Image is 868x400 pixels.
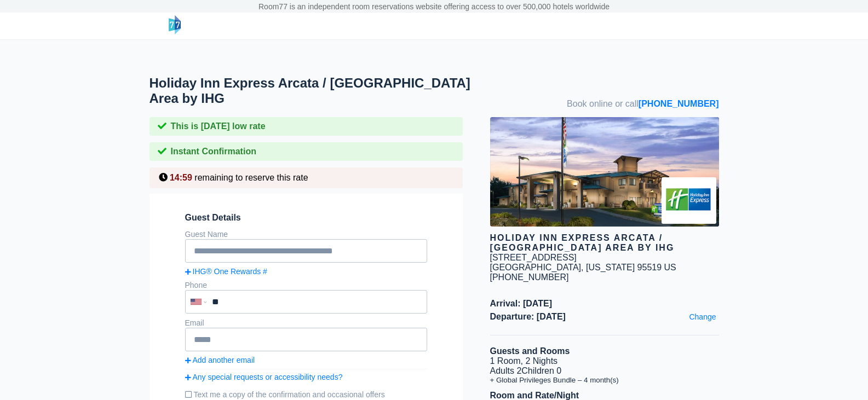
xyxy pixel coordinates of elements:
h1: Holiday Inn Express Arcata / [GEOGRAPHIC_DATA] Area by IHG [150,76,490,106]
span: [US_STATE] [586,263,635,272]
span: Arrival: [DATE] [490,299,719,309]
div: [STREET_ADDRESS] [490,253,577,263]
span: US [664,263,676,272]
span: Guest Details [185,213,427,223]
span: 95519 [637,263,662,272]
li: 1 Room, 2 Nights [490,356,719,366]
a: Any special requests or accessibility needs? [185,373,427,381]
li: + Global Privileges Bundle – 4 month(s) [490,376,719,384]
img: Brand logo for Holiday Inn Express Arcata / Eureka - Airport Area by IHG [662,177,716,224]
a: Add another email [185,356,427,364]
img: hotel image [490,117,719,227]
div: This is [DATE] low rate [150,117,463,136]
span: Children 0 [521,366,561,375]
div: Instant Confirmation [150,142,463,161]
a: IHG® One Rewards # [185,267,427,276]
span: 14:59 [170,173,192,182]
span: Departure: [DATE] [490,312,719,322]
span: remaining to reserve this rate [194,173,308,182]
span: [GEOGRAPHIC_DATA], [490,263,584,272]
b: Guests and Rooms [490,346,570,356]
a: Change [686,310,718,324]
span: Book online or call [567,99,718,109]
div: Holiday Inn Express Arcata / [GEOGRAPHIC_DATA] Area by IHG [490,233,719,253]
a: [PHONE_NUMBER] [639,99,719,108]
label: Email [185,318,204,327]
img: logo-header-small.png [169,15,181,34]
label: Phone [185,281,207,289]
div: [PHONE_NUMBER] [490,273,719,282]
label: Guest Name [185,230,228,239]
li: Adults 2 [490,366,719,376]
div: United States: +1 [186,291,209,312]
b: Room and Rate/Night [490,391,579,400]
